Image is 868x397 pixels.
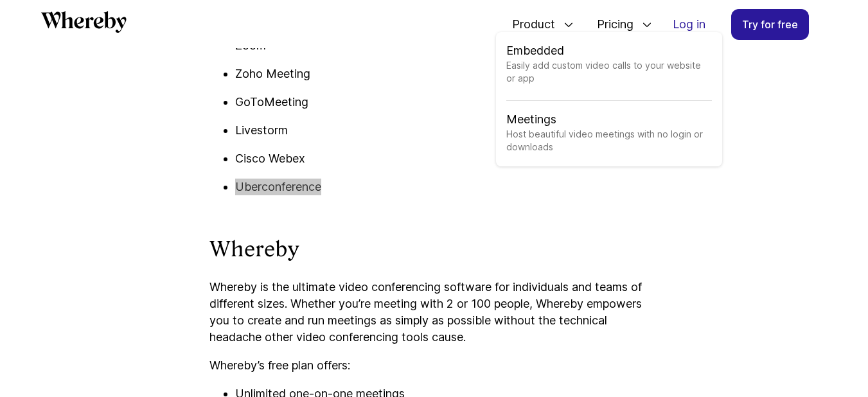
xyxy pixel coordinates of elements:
span: Pricing [584,3,637,46]
p: Livestorm [235,122,659,139]
p: Whereby is the ultimate video conferencing software for individuals and teams of different sizes.... [209,279,659,346]
a: EmbeddedEasily add custom video calls to your website or app [506,42,712,101]
p: Uberconference [235,179,659,195]
span: Product [499,3,558,46]
a: MeetingsHost beautiful video meetings with no login or downloads [506,111,712,156]
span: Host beautiful video meetings with no login or downloads [506,128,712,156]
a: Try for free [731,9,809,40]
a: Whereby [41,11,127,37]
p: Zoho Meeting [235,66,659,82]
svg: Whereby [41,11,127,33]
span: Easily add custom video calls to your website or app [506,59,712,101]
p: GoToMeeting [235,94,659,110]
h3: Whereby [209,236,659,263]
p: Whereby’s free plan offers: [209,357,659,374]
a: Log in [662,10,716,39]
p: Cisco Webex [235,150,659,167]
